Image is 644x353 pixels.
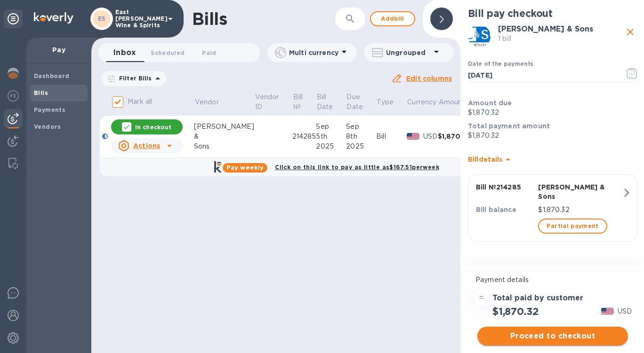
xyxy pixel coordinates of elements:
span: Due Date [347,92,376,112]
b: Click on this link to pay as little as $167.51 per week [275,164,439,171]
button: close [623,25,637,39]
p: Ungrouped [386,48,431,57]
span: Amount [438,97,477,107]
u: Edit columns [406,75,452,82]
b: Total payment amount [468,122,550,130]
b: ES [98,15,106,22]
p: Type [377,97,394,107]
p: Mark all [128,97,153,107]
img: USD [407,133,419,140]
p: In checkout [135,123,171,131]
div: 8th [346,132,376,141]
div: [PERSON_NAME] [194,122,255,132]
div: Sons [194,141,255,151]
h1: Bills [192,9,227,29]
img: USD [601,308,614,314]
span: Paid [202,48,216,58]
p: Currency [408,97,437,107]
b: Amount due [468,99,512,107]
div: Sep [346,122,376,132]
p: Amount [438,97,465,107]
b: Pay weekly [226,164,264,171]
u: Actions [133,142,160,149]
p: Vendor ID [255,92,279,112]
b: Payments [34,106,65,113]
p: Payment details [475,275,630,285]
p: Bill Date [317,92,333,112]
button: Partial payment [538,219,607,234]
div: 214285 [292,132,316,141]
b: Vendors [34,123,61,130]
img: Logo [34,12,73,24]
span: Type [377,97,406,107]
p: Multi currency [289,48,338,57]
p: Pay [34,45,84,55]
p: Vendor [194,97,218,107]
span: Inbox [113,46,136,59]
p: Due Date [347,92,363,112]
div: 2025 [316,141,346,151]
button: Bill №214285[PERSON_NAME] & SonsBill balance$1,870.32Partial payment [468,174,637,242]
span: Vendor ID [255,92,291,112]
p: USD [618,306,632,316]
p: [PERSON_NAME] & Sons [538,182,621,201]
p: Bill balance [476,205,534,214]
div: Billdetails [468,144,637,174]
p: USD [423,132,438,141]
div: 2025 [346,141,376,151]
label: Date of the payments [468,62,533,67]
div: & [194,132,255,141]
span: Proceed to checkout [485,330,620,342]
h2: Bill pay checkout [468,8,637,19]
span: Bill № [293,92,315,112]
span: Partial payment [547,220,598,232]
p: 1 bill [498,34,623,44]
span: Scheduled [151,48,185,58]
h2: $1,870.32 [492,306,538,317]
p: $1,870.32 [468,108,637,118]
button: Addbill [370,11,415,26]
p: Bill № [293,92,303,112]
div: Bill [376,132,407,141]
span: Vendor [194,97,231,107]
p: $1,870.32 [538,205,621,215]
span: Add bill [378,13,407,24]
b: Bill details [468,156,502,163]
span: Bill Date [317,92,346,112]
div: Unpin categories [4,9,23,28]
img: Foreign exchange [8,90,19,102]
p: Bill № 214285 [476,182,534,192]
div: $1,870.32 [438,132,478,141]
button: Proceed to checkout [477,327,628,345]
b: Bills [34,89,48,96]
p: East [PERSON_NAME] Wine & Spirits [115,9,162,29]
p: $1,870.32 [468,131,637,141]
div: = [474,290,489,306]
div: 5th [316,132,346,141]
b: Dashboard [34,72,70,79]
h3: Total paid by customer [492,294,583,303]
b: [PERSON_NAME] & Sons [498,24,593,33]
p: Filter Bills [115,74,152,82]
div: Sep [316,122,346,132]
